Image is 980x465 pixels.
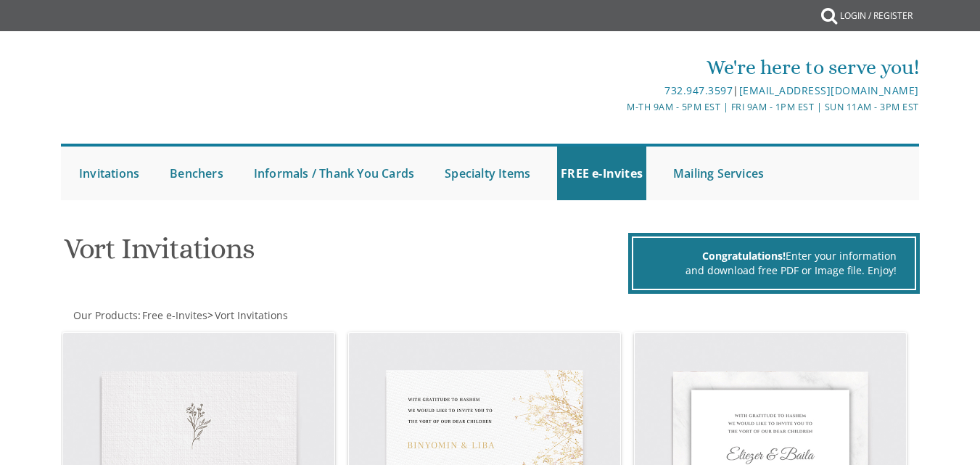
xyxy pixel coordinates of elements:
[141,308,207,322] a: Free e-Invites
[670,147,767,200] a: Mailing Services
[557,147,646,200] a: FREE e-Invites
[64,233,625,276] h1: Vort Invitations
[75,147,143,200] a: Invitations
[347,53,919,82] div: We're here to serve you!
[166,147,227,200] a: Benchers
[207,308,288,322] span: >
[664,83,733,97] a: 732.947.3597
[61,308,490,323] div: :
[347,82,919,99] div: |
[250,147,418,200] a: Informals / Thank You Cards
[213,308,288,322] a: Vort Invitations
[72,308,138,322] a: Our Products
[441,147,534,200] a: Specialty Items
[215,308,288,322] span: Vort Invitations
[702,249,786,263] span: Congratulations!
[347,99,919,115] div: M-Th 9am - 5pm EST | Fri 9am - 1pm EST | Sun 11am - 3pm EST
[651,263,897,278] div: and download free PDF or Image file. Enjoy!
[142,308,207,322] span: Free e-Invites
[739,83,919,97] a: [EMAIL_ADDRESS][DOMAIN_NAME]
[651,249,897,263] div: Enter your information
